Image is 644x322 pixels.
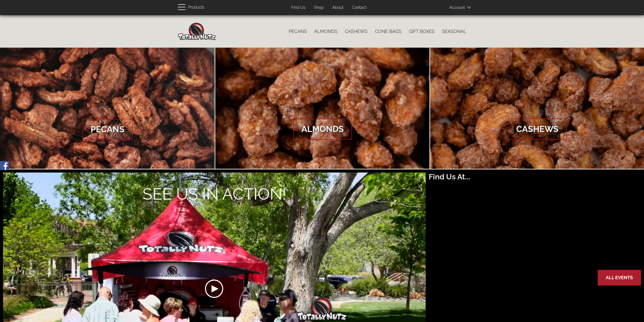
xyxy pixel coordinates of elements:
[438,26,470,37] a: Seasonal
[405,26,438,37] a: Gift Boxes
[287,3,309,13] a: Find Us
[215,48,430,169] a: Almonds
[341,26,371,37] a: Cashews
[297,298,347,321] img: Totally Nutz Logo
[82,119,133,140] span: Pecans
[429,173,641,181] h2: Find Us At...
[328,3,347,13] a: About
[293,119,352,140] span: Almonds
[310,26,341,37] a: Almonds
[348,3,370,13] a: Contact
[178,23,216,40] img: Home
[310,3,327,13] a: Shop
[598,270,640,285] a: All Events
[371,26,405,37] a: Cone Bags
[508,119,567,140] span: Cashews
[188,4,204,11] span: Products
[285,26,310,37] a: Pecans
